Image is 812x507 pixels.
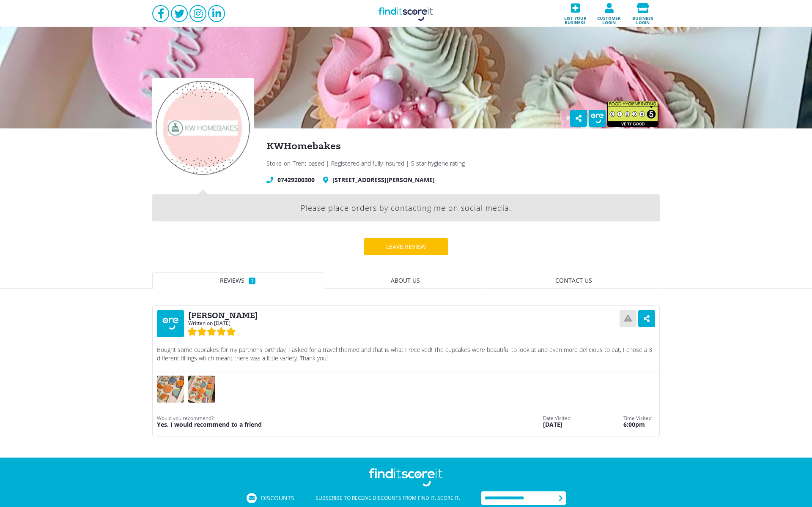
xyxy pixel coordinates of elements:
div: [DATE] [543,416,606,428]
div: Written on [DATE] [188,321,614,326]
a: Contact us [488,272,660,289]
span: Discounts [261,495,294,501]
a: Customer login [592,0,626,27]
span: Customer login [595,13,623,25]
div: Yes, I would recommend to a friend [157,416,526,428]
a: Leave review [364,238,448,255]
div: Stoke-on-Trent based | Registered and fully insured | 5 star hygiene rating [266,160,660,167]
span: About us [391,276,420,284]
a: Business login [626,0,660,27]
small: 1 [249,278,255,284]
div: KWHomebakes [266,141,660,151]
div: Please place orders by contacting me on social media. [152,194,660,221]
small: Time Visited [623,416,655,421]
a: About us [323,272,488,289]
div: Subscribe to receive discounts from Find it. Score it. [294,493,481,503]
small: Would you recommend? [157,416,526,421]
a: 07429200300 [277,176,315,184]
a: List your business [558,0,592,27]
div: Leave review [378,238,434,255]
div: [PERSON_NAME] [188,311,614,320]
a: Reviews1 [152,272,323,289]
span: Reviews [220,276,244,284]
span: Contact us [555,276,592,284]
span: List your business [561,13,590,25]
a: [STREET_ADDRESS][PERSON_NAME] [332,176,435,184]
span: Business login [628,13,657,25]
small: Date Visited [543,416,606,421]
div: 6:00pm [623,416,655,428]
div: Bought some cupcakes for my partner's birthday, I asked for a travel themed and that is what I re... [157,346,655,363]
